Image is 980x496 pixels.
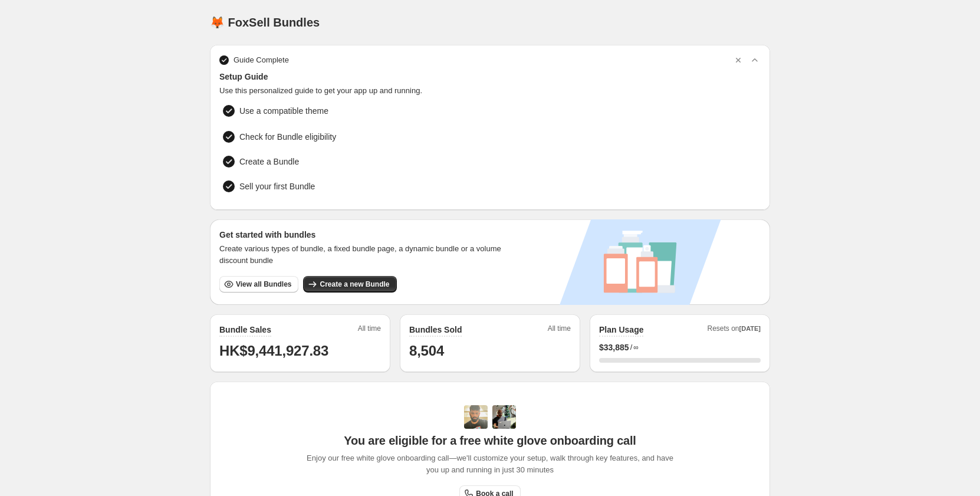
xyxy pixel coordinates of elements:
[303,276,396,293] button: Create a new Bundle
[234,54,289,66] span: Guide Complete
[599,341,629,353] span: $ 33,885
[219,324,271,336] h2: Bundle Sales
[236,280,291,289] span: View all Bundles
[219,229,512,241] h3: Get started with bundles
[219,71,761,83] span: Setup Guide
[320,280,389,289] span: Create a new Bundle
[239,131,336,143] span: Check for Bundle eligibility
[210,15,320,29] h1: 🦊 FoxSell Bundles
[344,433,636,448] span: You are eligible for a free white glove onboarding call
[239,156,299,167] span: Create a Bundle
[409,341,571,360] h1: 8,504
[239,105,681,117] span: Use a compatible theme
[464,405,488,429] img: Adi
[599,341,761,353] div: /
[739,325,761,332] span: [DATE]
[358,324,381,337] span: All time
[599,324,643,336] h2: Plan Usage
[239,180,409,192] span: Sell your first Bundle
[301,452,680,476] span: Enjoy our free white glove onboarding call—we'll customize your setup, walk through key features,...
[548,324,571,337] span: All time
[219,243,512,267] span: Create various types of bundle, a fixed bundle page, a dynamic bundle or a volume discount bundle
[219,85,761,97] span: Use this personalized guide to get your app up and running.
[219,276,298,293] button: View all Bundles
[492,405,516,429] img: Prakhar
[708,324,761,337] span: Resets on
[219,341,381,360] h1: HK$9,441,927.83
[633,343,639,352] span: ∞
[409,324,462,336] h2: Bundles Sold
